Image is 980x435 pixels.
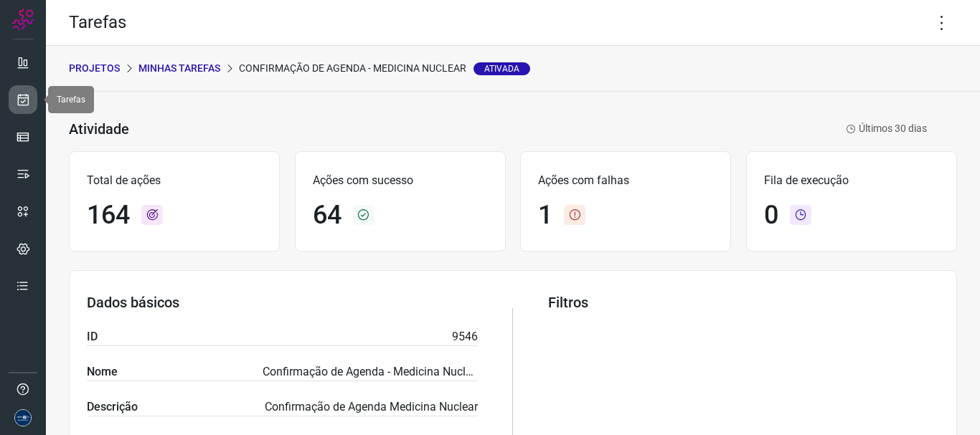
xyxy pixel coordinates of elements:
label: ID [87,328,98,345]
img: Logo [12,9,34,30]
h3: Atividade [69,120,129,138]
h2: Tarefas [69,12,126,33]
p: Últimos 30 dias [846,121,927,136]
label: Descrição [87,398,138,416]
h1: 0 [764,200,778,231]
p: Total de ações [87,172,262,189]
h1: 164 [87,200,130,231]
label: Nome [87,363,118,381]
h3: Filtros [548,294,939,311]
h1: 1 [538,200,552,231]
p: Ações com sucesso [313,172,488,189]
h1: 64 [313,200,341,231]
span: Tarefas [57,95,85,105]
p: PROJETOS [69,61,120,76]
p: Confirmação de Agenda - Medicina Nuclear [263,363,478,381]
img: d06bdf07e729e349525d8f0de7f5f473.png [14,409,32,426]
p: Fila de execução [764,172,939,189]
span: Ativada [473,62,530,75]
h3: Dados básicos [87,294,478,311]
p: 9546 [452,328,478,345]
p: Minhas Tarefas [138,61,220,76]
p: Ações com falhas [538,172,713,189]
p: Confirmação de Agenda Medicina Nuclear [265,398,478,416]
p: Confirmação de Agenda - Medicina Nuclear [239,61,530,76]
